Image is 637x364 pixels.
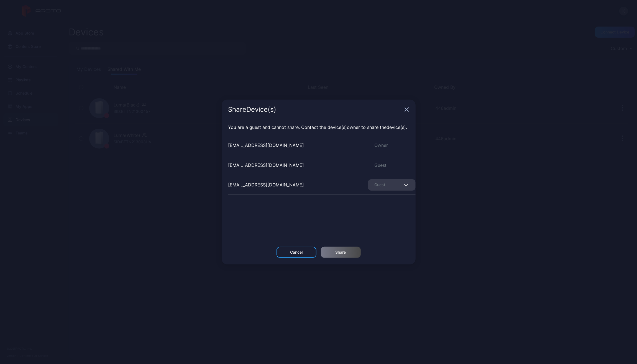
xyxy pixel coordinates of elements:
[290,250,303,254] div: Cancel
[368,142,416,149] div: Owner
[228,124,409,131] p: You are a guest and cannot share. Contact the owner to share the .
[336,250,346,254] div: Share
[228,162,304,168] div: [EMAIL_ADDRESS][DOMAIN_NAME]
[228,181,304,188] div: [EMAIL_ADDRESS][DOMAIN_NAME]
[368,162,416,168] div: Guest
[228,142,304,149] div: [EMAIL_ADDRESS][DOMAIN_NAME]
[277,247,316,258] button: Cancel
[368,179,416,191] button: Guest
[228,106,402,113] div: Share Device (s)
[328,124,347,130] span: Device (s)
[387,124,406,130] span: Device (s)
[321,247,361,258] button: Share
